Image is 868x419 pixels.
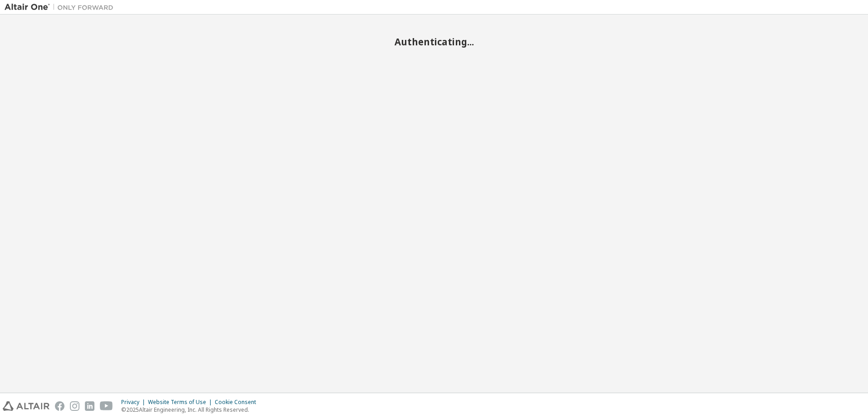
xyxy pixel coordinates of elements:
[100,401,113,411] img: youtube.svg
[215,399,261,406] div: Cookie Consent
[3,401,49,411] img: altair_logo.svg
[5,3,118,12] img: Altair One
[85,401,94,411] img: linkedin.svg
[148,399,215,406] div: Website Terms of Use
[121,406,261,414] p: © 2025 Altair Engineering, Inc. All Rights Reserved.
[55,401,64,411] img: facebook.svg
[70,401,79,411] img: instagram.svg
[5,36,863,48] h2: Authenticating...
[121,399,148,406] div: Privacy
